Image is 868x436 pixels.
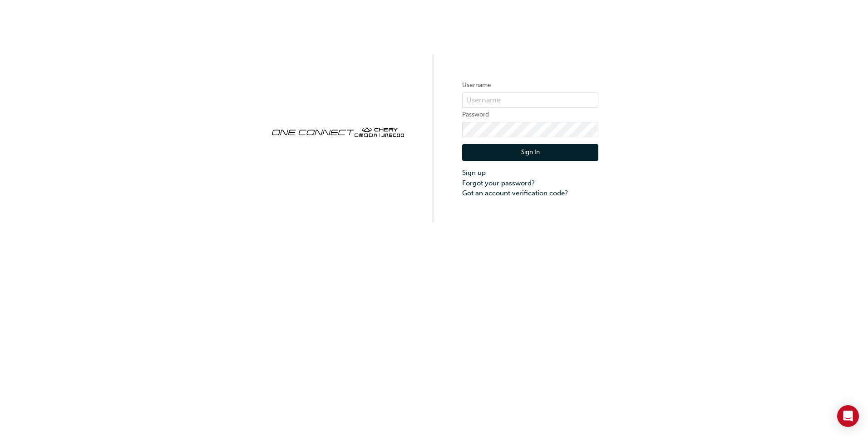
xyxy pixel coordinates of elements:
[462,92,598,108] input: Username
[837,405,859,427] div: Open Intercom Messenger
[462,109,598,120] label: Password
[462,188,598,199] a: Got an account verification code?
[462,80,598,91] label: Username
[462,168,598,178] a: Sign up
[462,144,598,161] button: Sign In
[270,120,406,143] img: oneconnect
[462,178,598,189] a: Forgot your password?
